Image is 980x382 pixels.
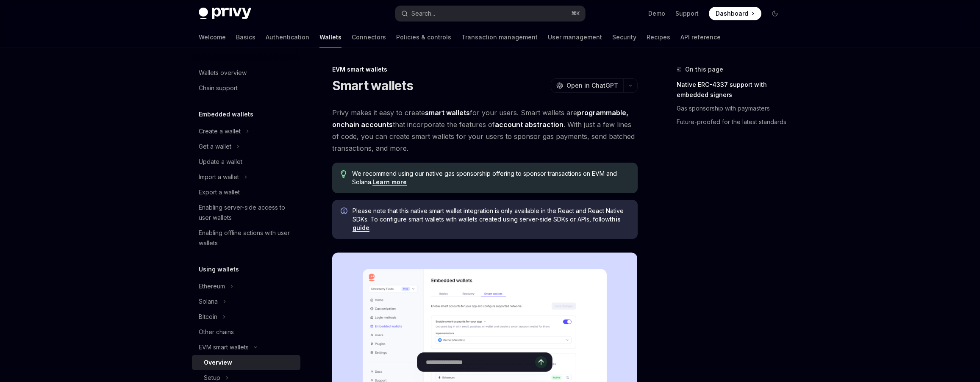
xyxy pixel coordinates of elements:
img: dark logo [199,8,251,19]
span: Dashboard [716,9,748,18]
a: Transaction management [461,27,538,47]
h5: Embedded wallets [199,109,253,119]
span: We recommend using our native gas sponsorship offering to sponsor transactions on EVM and Solana. [352,169,629,186]
div: Enabling offline actions with user wallets [199,228,295,248]
div: Create a wallet [199,126,241,136]
div: Export a wallet [199,187,240,197]
a: Dashboard [709,7,761,20]
a: User management [548,27,602,47]
a: account abstraction [495,120,564,129]
div: Solana [199,296,218,307]
a: Demo [648,9,665,18]
a: Basics [236,27,255,47]
span: ⌘ K [571,10,580,17]
a: Export a wallet [192,185,300,200]
a: Enabling offline actions with user wallets [192,225,300,251]
a: Gas sponsorship with paymasters [677,102,788,115]
button: Open in ChatGPT [551,78,623,93]
div: Enabling server-side access to user wallets [199,202,295,223]
span: On this page [685,64,723,75]
div: Chain support [199,83,238,93]
a: Native ERC-4337 support with embedded signers [677,78,788,102]
svg: Info [341,208,349,216]
a: Authentication [266,27,309,47]
a: Security [612,27,636,47]
span: Privy makes it easy to create for your users. Smart wallets are that incorporate the features of ... [332,107,638,154]
a: Policies & controls [396,27,451,47]
button: Toggle dark mode [768,7,782,20]
div: Overview [204,357,232,368]
div: Ethereum [199,281,225,291]
a: Connectors [352,27,386,47]
a: Chain support [192,80,300,96]
button: Send message [535,356,547,368]
a: Wallets overview [192,65,300,80]
div: EVM smart wallets [199,342,249,352]
a: Welcome [199,27,226,47]
a: Future-proofed for the latest standards [677,115,788,129]
div: Update a wallet [199,157,242,167]
div: Search... [411,8,435,19]
a: Wallets [319,27,341,47]
div: Other chains [199,327,234,337]
strong: smart wallets [425,108,470,117]
h5: Using wallets [199,264,239,274]
a: Learn more [372,178,407,186]
a: Support [675,9,699,18]
a: Update a wallet [192,154,300,169]
div: Bitcoin [199,312,217,322]
a: Enabling server-side access to user wallets [192,200,300,225]
div: EVM smart wallets [332,65,638,74]
div: Wallets overview [199,68,247,78]
h1: Smart wallets [332,78,413,93]
a: Other chains [192,324,300,340]
div: Import a wallet [199,172,239,182]
span: Open in ChatGPT [566,81,618,90]
button: Search...⌘K [395,6,585,21]
div: Get a wallet [199,141,231,152]
a: Overview [192,355,300,370]
a: Recipes [647,27,670,47]
svg: Tip [341,170,347,178]
a: API reference [680,27,721,47]
span: Please note that this native smart wallet integration is only available in the React and React Na... [353,207,629,232]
